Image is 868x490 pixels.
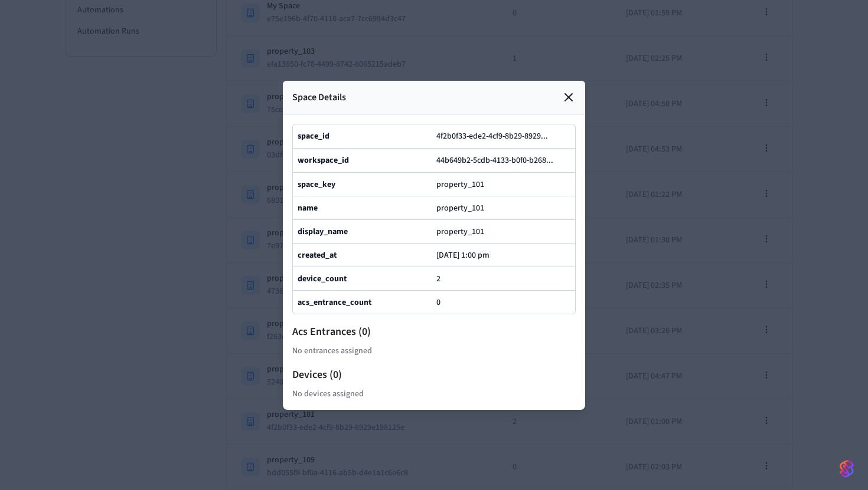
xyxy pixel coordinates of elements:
img: SeamLogoGradient.69752ec5.svg [840,459,854,478]
b: device_count [298,272,347,284]
b: space_key [298,178,335,190]
p: [DATE] 1:00 pm [436,250,490,259]
b: created_at [298,249,337,261]
b: display_name [298,225,348,237]
b: acs_entrance_count [298,296,371,308]
button: 4f2b0f33-ede2-4cf9-8b29-8929... [434,129,560,143]
span: No devices assigned [292,388,364,400]
b: workspace_id [298,154,349,166]
p: Space Details [292,90,346,104]
span: 0 [436,296,440,308]
b: space_id [298,130,329,142]
span: property_101 [436,225,484,237]
span: No entrances assigned [292,345,372,357]
h2: Devices ( 0 ) [292,367,576,383]
span: property_101 [436,178,484,190]
b: name [298,202,318,213]
h2: Acs Entrances ( 0 ) [292,324,576,340]
button: 44b649b2-5cdb-4133-b0f0-b268... [434,153,565,167]
span: property_101 [436,202,484,213]
span: 2 [436,272,440,284]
